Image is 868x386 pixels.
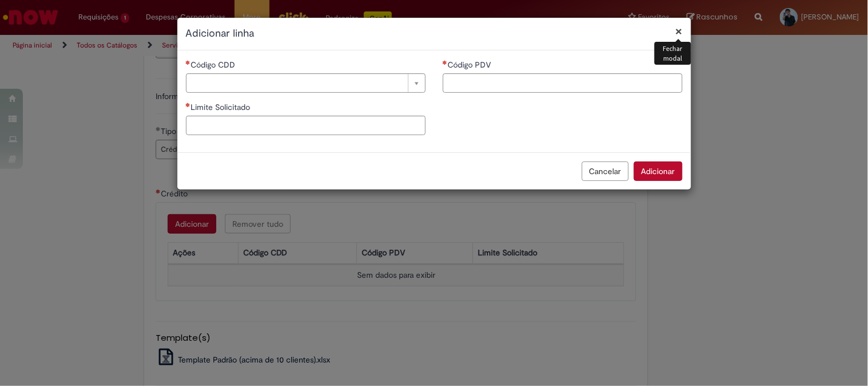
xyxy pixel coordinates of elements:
[655,42,691,65] div: Fechar modal
[186,103,191,107] span: Necessários
[186,26,683,41] h2: Adicionar linha
[676,25,683,37] button: Fechar modal
[191,60,238,70] span: Necessários - Código CDD
[186,116,426,135] input: Limite Solicitado
[443,73,683,93] input: Código PDV
[186,73,426,93] a: Limpar campo Código CDD
[582,162,629,181] button: Cancelar
[443,60,448,65] span: Necessários
[186,60,191,65] span: Necessários
[448,60,494,70] span: Código PDV
[191,102,253,112] span: Limite Solicitado
[634,162,683,181] button: Adicionar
